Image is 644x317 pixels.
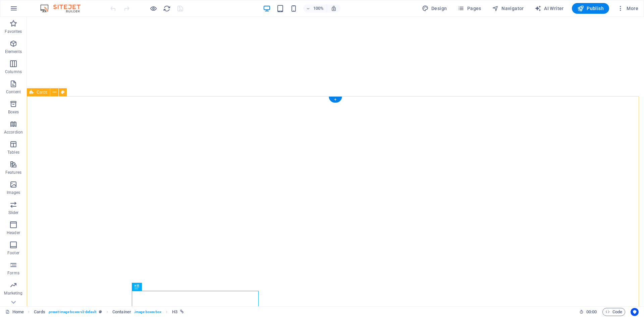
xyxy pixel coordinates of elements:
p: Forms [7,270,19,276]
button: AI Writer [532,3,567,14]
a: Click to cancel selection. Double-click to open Pages [5,308,24,316]
span: Click to select. Double-click to edit [34,308,45,316]
p: Tables [7,150,19,155]
p: Favorites [5,29,22,34]
p: Slider [8,210,19,215]
span: Pages [458,5,481,12]
span: Navigator [492,5,524,12]
img: Editor Logo [39,4,89,12]
p: Marketing [4,290,22,296]
span: More [617,5,638,12]
span: Code [605,308,622,316]
p: Accordion [4,129,23,135]
button: Usercentrics [631,308,639,316]
span: . image-boxes-box [134,308,162,316]
p: Elements [5,49,22,54]
button: 100% [303,4,327,12]
p: Footer [7,250,19,256]
p: Header [7,230,20,235]
button: reload [163,4,171,12]
span: AI Writer [535,5,564,12]
button: Click here to leave preview mode and continue editing [149,4,157,12]
span: Click to select. Double-click to edit [112,308,131,316]
button: Pages [455,3,484,14]
span: Publish [577,5,604,12]
span: Design [422,5,447,12]
h6: 100% [313,4,324,12]
button: Navigator [489,3,527,14]
div: Design (Ctrl+Alt+Y) [419,3,450,14]
div: + [329,97,342,103]
p: Columns [5,69,22,74]
p: Images [7,190,20,195]
span: : [591,309,592,314]
i: On resize automatically adjust zoom level to fit chosen device. [331,5,337,11]
p: Content [6,89,21,95]
i: This element is a customizable preset [99,310,102,314]
button: More [614,3,641,14]
i: This element is linked [180,310,184,314]
p: Boxes [8,109,19,115]
i: Reload page [163,5,171,12]
nav: breadcrumb [34,308,184,316]
button: Publish [572,3,609,14]
span: Cards [37,90,47,94]
button: Code [602,308,625,316]
span: 00 00 [586,308,597,316]
p: Features [5,170,21,175]
span: Click to select. Double-click to edit [172,308,177,316]
h6: Session time [579,308,597,316]
span: . preset-image-boxes-v3-default [48,308,96,316]
button: Design [419,3,450,14]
